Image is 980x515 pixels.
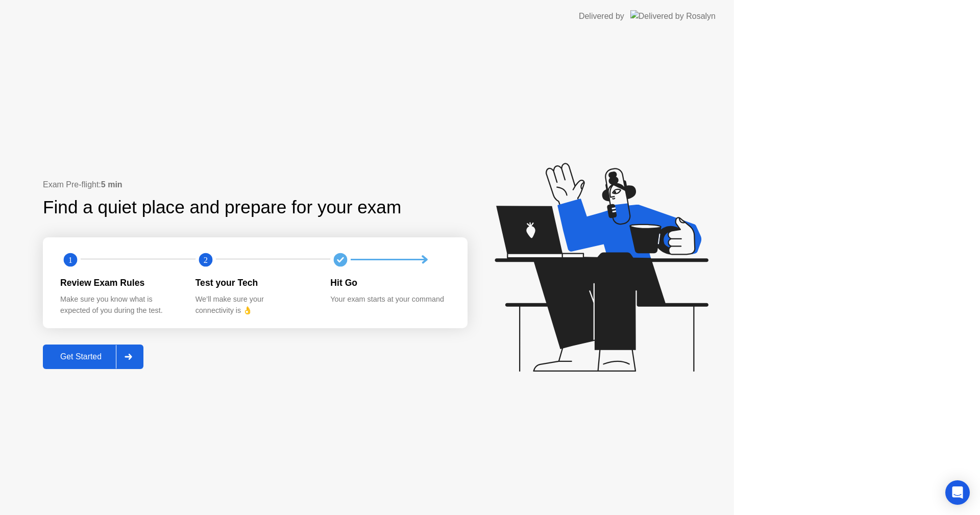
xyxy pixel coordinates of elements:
div: Test your Tech [195,276,314,289]
text: 1 [68,255,72,264]
div: Open Intercom Messenger [945,480,970,505]
b: 5 min [101,180,122,189]
div: Find a quiet place and prepare for your exam [43,194,403,221]
div: Hit Go [330,276,449,289]
div: Review Exam Rules [60,276,179,289]
button: Get Started [43,345,143,369]
div: Delivered by [579,10,624,22]
div: We’ll make sure your connectivity is 👌 [195,294,314,316]
div: Make sure you know what is expected of you during the test. [60,294,179,316]
text: 2 [204,255,208,264]
div: Get Started [46,352,116,361]
div: Exam Pre-flight: [43,179,468,191]
img: Delivered by Rosalyn [630,10,716,22]
div: Your exam starts at your command [330,294,449,305]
